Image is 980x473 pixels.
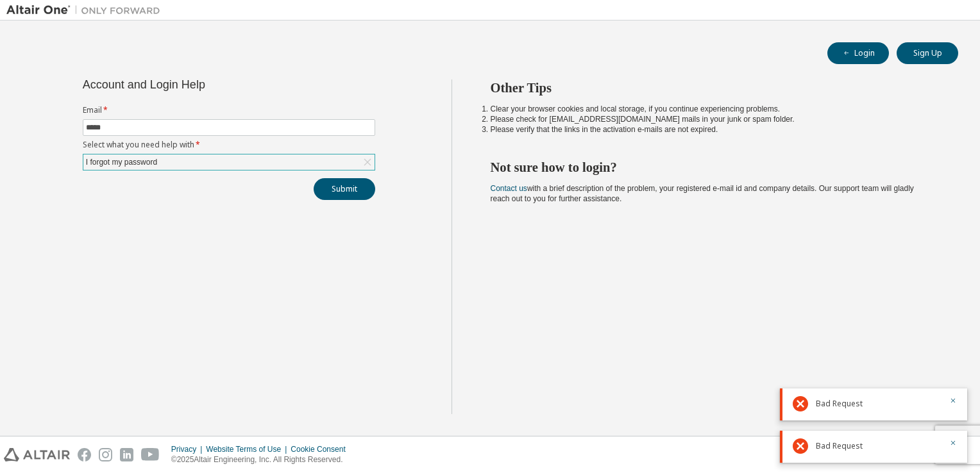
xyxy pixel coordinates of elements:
h2: Not sure how to login? [491,159,936,176]
label: Email [83,105,375,115]
button: Sign Up [897,42,958,64]
p: © 2025 Altair Engineering, Inc. All Rights Reserved. [171,454,353,465]
div: Privacy [171,444,206,454]
img: instagram.svg [99,448,112,461]
span: Bad Request [816,399,863,409]
div: Cookie Consent [291,444,353,454]
label: Select what you need help with [83,140,375,150]
a: Contact us [491,184,527,193]
div: I forgot my password [84,155,159,169]
img: linkedin.svg [120,448,133,461]
div: Account and Login Help [83,79,317,90]
li: Please check for [EMAIL_ADDRESS][DOMAIN_NAME] mails in your junk or spam folder. [491,114,936,124]
button: Login [827,42,889,64]
div: I forgot my password [83,154,375,170]
img: Altair One [6,4,167,17]
li: Please verify that the links in the activation e-mails are not expired. [491,124,936,135]
span: with a brief description of the problem, your registered e-mail id and company details. Our suppo... [491,184,914,203]
span: Bad Request [816,441,863,451]
div: Website Terms of Use [206,444,291,454]
img: facebook.svg [78,448,91,461]
img: youtube.svg [141,448,160,461]
button: Submit [314,178,375,200]
img: altair_logo.svg [4,448,70,461]
li: Clear your browser cookies and local storage, if you continue experiencing problems. [491,104,936,114]
h2: Other Tips [491,79,936,96]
